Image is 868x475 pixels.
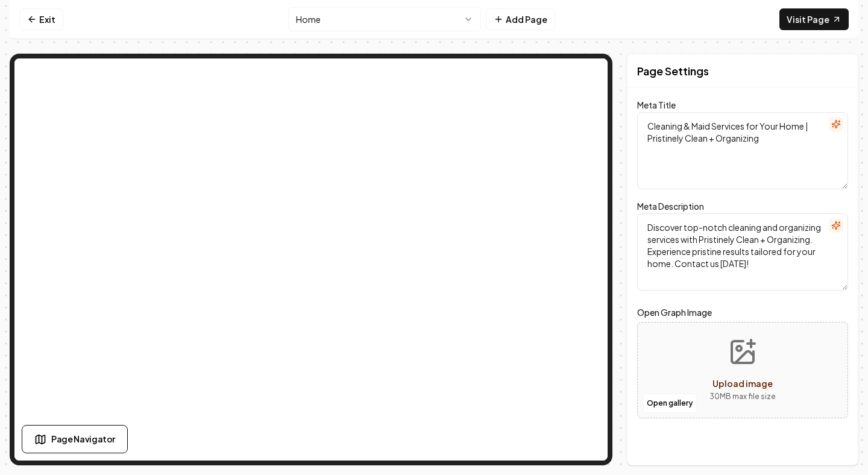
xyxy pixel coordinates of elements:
button: Page Navigator [22,425,128,453]
label: Open Graph Image [637,305,848,319]
a: Exit [19,8,63,30]
h2: Page Settings [637,63,709,80]
label: Meta Title [637,99,676,110]
label: Meta Description [637,201,704,212]
button: Open gallery [643,394,697,413]
span: Upload image [712,378,773,389]
span: Page Navigator [51,433,115,445]
button: Upload image [700,328,785,412]
button: Add Page [486,8,555,30]
a: Visit Page [779,8,849,30]
p: 30 MB max file size [709,391,776,403]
